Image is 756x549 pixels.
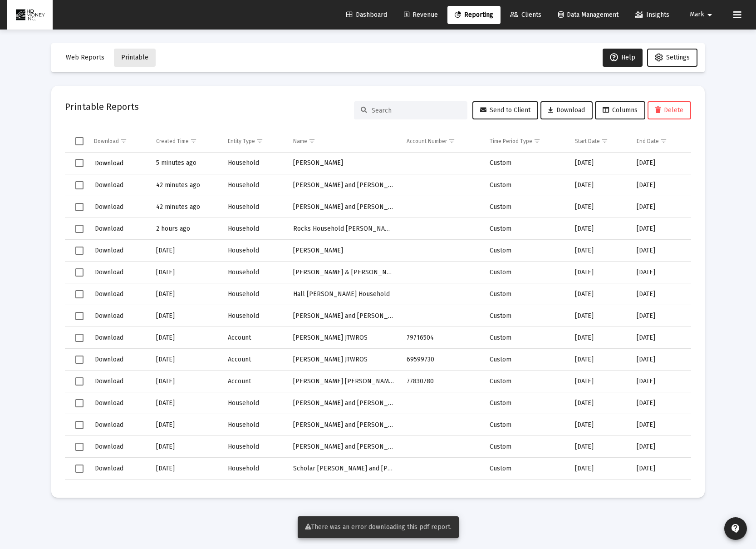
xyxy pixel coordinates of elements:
td: Household [221,174,287,196]
button: Download [94,396,124,410]
span: Show filter options for column 'Name' [309,138,315,144]
div: Select row [75,203,83,211]
td: [DATE] [630,262,691,283]
td: [DATE] [630,349,691,371]
td: Household [221,240,287,262]
button: Download [94,178,124,192]
td: Household [221,305,287,327]
td: Household [221,196,287,218]
td: Custom [483,196,569,218]
div: Select row [75,443,83,451]
td: 79716504 [400,327,483,349]
span: There was an error downloading this pdf report. [305,523,452,531]
td: Household [221,436,287,458]
td: Hall [PERSON_NAME] Household [287,283,400,305]
td: [DATE] [630,218,691,240]
button: Settings [647,49,697,67]
td: Scholar [PERSON_NAME] and [PERSON_NAME] [287,458,400,480]
td: Custom [483,436,569,458]
span: Download [95,465,123,472]
div: Time Period Type [490,138,532,145]
div: Select row [75,312,83,320]
td: Custom [483,153,569,174]
td: [DATE] [630,196,691,218]
div: Select row [75,421,83,429]
span: Settings [666,54,690,61]
button: Download [94,440,124,453]
span: Download [95,225,123,232]
span: Reporting [455,11,493,19]
td: [DATE] [150,414,222,436]
td: Household [221,392,287,414]
a: Data Management [551,6,626,24]
td: Custom [483,392,569,414]
td: Custom [483,371,569,392]
span: Help [610,54,635,61]
span: Download [95,247,123,254]
button: Download [94,353,124,366]
button: Download [94,222,124,235]
td: Custom [483,327,569,349]
td: [DATE] [150,283,222,305]
td: 5 minutes ago [150,153,222,174]
td: Rocks Household [PERSON_NAME] and [PERSON_NAME] [287,218,400,240]
div: End Date [637,138,659,145]
td: [DATE] [569,327,631,349]
div: Select row [75,377,83,386]
td: [DATE] [150,240,222,262]
td: [DATE] [569,392,631,414]
td: Custom [483,240,569,262]
div: Select row [75,181,83,189]
td: 42 minutes ago [150,174,222,196]
td: [DATE] [569,414,631,436]
td: [DATE] [630,240,691,262]
td: [DATE] [630,371,691,392]
span: Web Reports [66,54,104,61]
td: Household [221,218,287,240]
td: [DATE] [569,262,631,283]
td: [PERSON_NAME] [287,153,400,174]
span: Download [95,377,123,385]
button: Web Reports [59,49,112,67]
span: Send to Client [480,106,530,114]
span: Download [95,159,123,167]
div: Select row [75,334,83,342]
span: Download [95,399,123,407]
td: Column Time Period Type [483,130,569,152]
span: Download [95,181,123,189]
td: [DATE] [569,240,631,262]
td: [PERSON_NAME] and [PERSON_NAME] Household [287,392,400,414]
td: [PERSON_NAME] and [PERSON_NAME] [287,480,400,501]
td: Column Download [88,130,150,152]
td: Household [221,262,287,283]
div: Start Date [575,138,600,145]
span: Columns [603,106,638,114]
td: [DATE] [569,305,631,327]
button: Delete [648,101,691,119]
div: Select row [75,268,83,277]
td: Custom [483,480,569,501]
td: [DATE] [630,174,691,196]
div: Data grid [65,130,691,484]
td: Account [221,349,287,371]
div: Select row [75,290,83,298]
td: [DATE] [150,349,222,371]
td: Column Start Date [569,130,631,152]
a: Dashboard [339,6,394,24]
td: [DATE] [630,283,691,305]
button: Printable [114,49,156,67]
td: [DATE] [569,283,631,305]
span: Download [548,106,585,114]
td: Account [221,327,287,349]
span: Download [95,312,123,320]
span: Clients [510,11,541,19]
div: Download [94,138,119,145]
button: Download [94,287,124,301]
td: 2 hours ago [150,218,222,240]
td: Account [221,371,287,392]
td: Household [221,414,287,436]
td: Custom [483,458,569,480]
a: Clients [503,6,549,24]
td: 42 minutes ago [150,196,222,218]
mat-icon: arrow_drop_down [704,6,715,24]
